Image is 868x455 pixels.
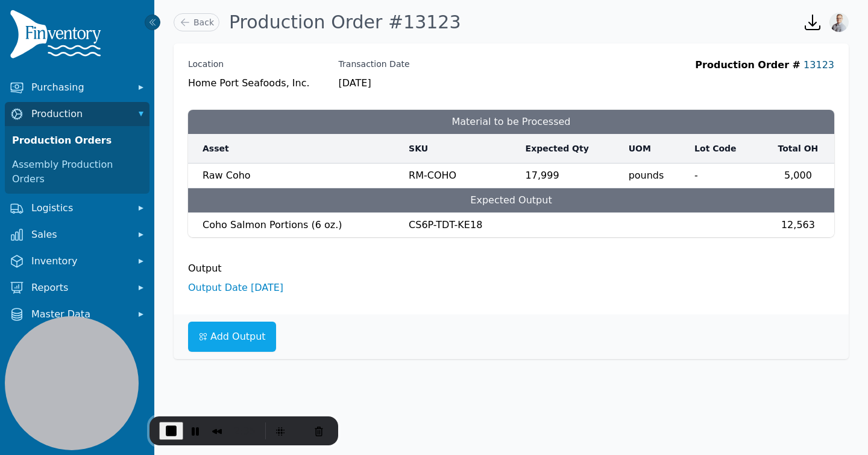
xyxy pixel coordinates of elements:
[5,249,149,273] button: Inventory
[31,107,128,121] span: Production
[31,201,128,215] span: Logistics
[188,322,276,352] a: Add Output
[5,302,149,326] button: Master Data
[229,11,461,33] h1: Production Order #13123
[31,307,128,322] span: Master Data
[695,59,800,71] span: Production Order #
[401,213,518,238] td: CS6P-TDT-KE18
[339,58,410,70] label: Transaction Date
[621,134,687,164] th: UOM
[5,196,149,220] button: Logistics
[188,134,401,164] th: Asset
[188,188,834,213] td: Expected Output
[188,282,283,293] a: Output Date [DATE]
[526,170,559,181] span: 17,999
[188,58,310,70] label: Location
[339,76,410,91] span: [DATE]
[31,80,128,95] span: Purchasing
[5,102,149,126] button: Production
[31,281,128,295] span: Reports
[203,170,251,181] span: Raw Coho
[5,276,149,300] button: Reports
[7,129,147,153] a: Production Orders
[5,75,149,100] button: Purchasing
[687,134,762,164] th: Lot Code
[31,254,128,269] span: Inventory
[401,164,518,188] td: RM-COHO
[7,153,147,191] a: Assembly Production Orders
[762,134,834,164] th: Total OH
[174,13,219,31] a: Back
[762,164,834,188] td: 5,000
[401,134,518,164] th: SKU
[203,219,342,231] span: Coho Salmon Portions (6 oz.)
[188,256,834,276] h3: Output
[10,10,106,63] img: Finventory
[629,168,680,183] span: pounds
[804,59,834,71] a: 13123
[518,134,621,164] th: Expected Qty
[829,13,849,32] img: Joshua Benton
[694,170,698,181] span: -
[5,223,149,247] button: Sales
[762,213,834,238] td: 12,563
[31,227,128,242] span: Sales
[188,76,310,91] span: Home Port Seafoods, Inc.
[188,110,834,134] h3: Material to be Processed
